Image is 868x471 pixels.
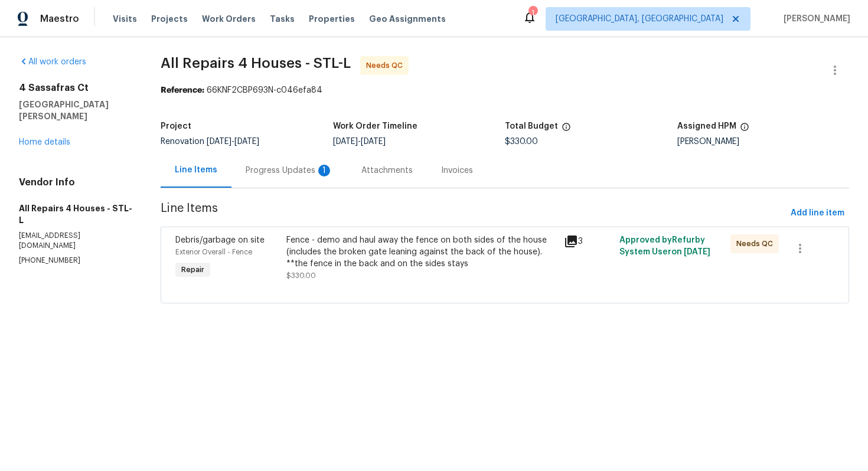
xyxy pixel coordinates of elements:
b: Reference: [161,86,204,94]
span: Maestro [40,13,79,25]
div: 1 [528,7,537,19]
span: Repair [177,264,209,276]
h5: Assigned HPM [677,122,736,130]
span: Needs QC [736,238,778,250]
div: Invoices [441,165,473,176]
span: Needs QC [366,60,407,71]
button: Add line item [786,202,849,224]
div: Fence - demo and haul away the fence on both sides of the house (includes the broken gate leaning... [286,234,557,270]
h5: All Repairs 4 Houses - STL-L [19,202,132,226]
span: [DATE] [234,138,259,146]
span: Work Orders [202,13,256,25]
span: All Repairs 4 Houses - STL-L [161,56,351,70]
h2: 4 Sassafras Ct [19,82,132,94]
span: [PERSON_NAME] [779,13,850,25]
span: [DATE] [684,248,710,256]
h5: [GEOGRAPHIC_DATA][PERSON_NAME] [19,99,132,122]
span: [DATE] [333,138,358,146]
div: 1 [318,165,330,176]
span: [GEOGRAPHIC_DATA], [GEOGRAPHIC_DATA] [556,13,723,25]
span: The total cost of line items that have been proposed by Opendoor. This sum includes line items th... [562,122,571,138]
span: Add line item [791,206,844,221]
span: - [207,138,259,146]
span: $330.00 [505,138,538,146]
span: Projects [151,13,188,25]
span: Approved by Refurby System User on [619,236,710,256]
span: Geo Assignments [369,13,446,25]
span: Visits [113,13,137,25]
a: Home details [19,138,70,146]
div: Progress Updates [246,165,333,176]
div: [PERSON_NAME] [677,138,849,146]
div: Line Items [175,164,217,176]
p: [EMAIL_ADDRESS][DOMAIN_NAME] [19,231,132,251]
span: The hpm assigned to this work order. [740,122,749,138]
a: All work orders [19,58,86,66]
h5: Work Order Timeline [333,122,417,130]
h5: Project [161,122,191,130]
h5: Total Budget [505,122,558,130]
span: Debris/garbage on site [175,236,265,244]
div: Attachments [361,165,413,176]
span: Tasks [270,15,295,23]
span: - [333,138,386,146]
h4: Vendor Info [19,176,132,188]
span: $330.00 [286,272,316,279]
span: Line Items [161,202,786,224]
span: [DATE] [207,138,231,146]
span: Renovation [161,138,259,146]
div: 66KNF2CBP693N-c046efa84 [161,84,849,96]
p: [PHONE_NUMBER] [19,256,132,266]
div: 3 [564,234,612,248]
span: [DATE] [361,138,386,146]
span: Exterior Overall - Fence [175,248,252,256]
span: Properties [309,13,355,25]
